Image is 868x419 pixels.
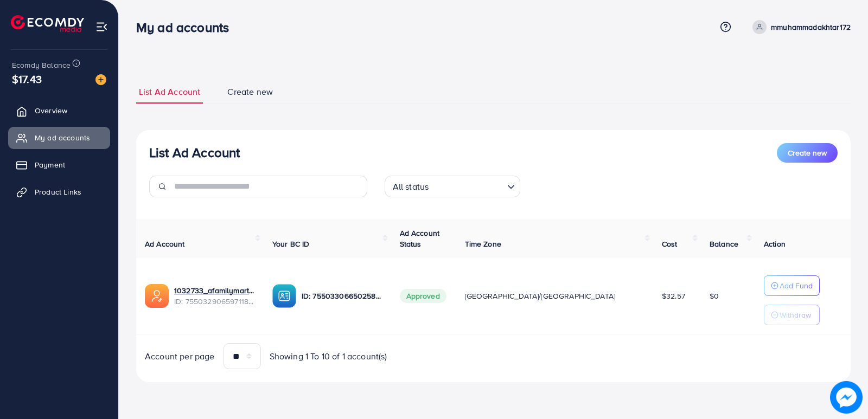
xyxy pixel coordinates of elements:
[788,147,827,158] span: Create new
[227,86,273,98] span: Create new
[35,186,81,197] span: Product Links
[764,275,820,296] button: Add Fund
[780,308,811,321] p: Withdraw
[35,132,90,143] span: My ad accounts
[95,21,108,33] img: menu
[662,238,678,249] span: Cost
[35,159,65,170] span: Payment
[662,291,685,301] span: $32.57
[174,285,255,307] div: <span class='underline'>1032733_afamilymart_1757948609782</span></br>7550329065971187719
[272,284,296,308] img: ic-ba-acc.ded83a64.svg
[771,21,851,34] p: mmuhammadakhtar172
[710,291,719,301] span: $0
[432,177,502,195] input: Search for option
[149,145,240,160] h3: List Ad Account
[400,228,440,249] span: Ad Account Status
[145,350,215,363] span: Account per page
[400,289,446,303] span: Approved
[385,176,520,197] div: Search for option
[8,100,110,121] a: Overview
[391,179,431,195] span: All status
[174,285,255,296] a: 1032733_afamilymart_1757948609782
[139,86,200,98] span: List Ad Account
[270,350,387,363] span: Showing 1 To 10 of 1 account(s)
[8,181,110,203] a: Product Links
[710,238,738,249] span: Balance
[8,127,110,149] a: My ad accounts
[11,15,84,32] img: logo
[12,60,71,70] span: Ecomdy Balance
[748,20,851,34] a: mmuhammadakhtar172
[764,305,820,325] button: Withdraw
[780,279,813,292] p: Add Fund
[465,238,501,249] span: Time Zone
[95,74,106,85] img: image
[465,291,616,301] span: [GEOGRAPHIC_DATA]/[GEOGRAPHIC_DATA]
[8,154,110,176] a: Payment
[272,238,310,249] span: Your BC ID
[35,105,67,116] span: Overview
[136,20,238,35] h3: My ad accounts
[145,284,169,308] img: ic-ads-acc.e4c84228.svg
[12,71,42,87] span: $17.43
[777,143,838,163] button: Create new
[831,382,863,414] img: image
[145,238,185,249] span: Ad Account
[174,296,255,307] span: ID: 7550329065971187719
[302,289,382,302] p: ID: 7550330665025880072
[764,238,786,249] span: Action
